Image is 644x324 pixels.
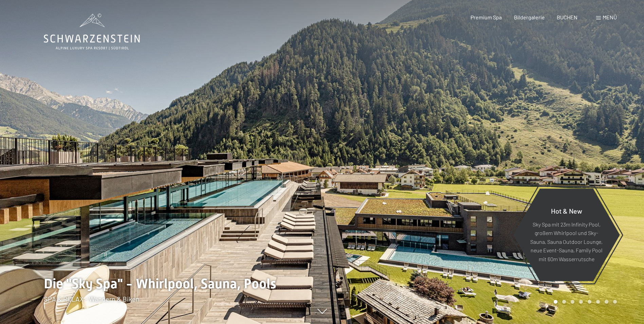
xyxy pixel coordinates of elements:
a: Hot & New Sky Spa mit 23m Infinity Pool, großem Whirlpool und Sky-Sauna, Sauna Outdoor Lounge, ne... [513,188,620,282]
p: Sky Spa mit 23m Infinity Pool, großem Whirlpool und Sky-Sauna, Sauna Outdoor Lounge, neue Event-S... [530,220,603,263]
div: Carousel Pagination [551,300,617,304]
div: Carousel Page 2 [562,300,566,304]
div: Carousel Page 6 [596,300,600,304]
div: Carousel Page 1 (Current Slide) [554,300,557,304]
a: Bildergalerie [514,14,545,20]
span: Hot & New [551,206,582,215]
div: Carousel Page 3 [571,300,574,304]
div: Carousel Page 7 [605,300,608,304]
span: Menü [603,14,617,20]
div: Carousel Page 4 [579,300,583,304]
div: Carousel Page 5 [588,300,591,304]
a: BUCHEN [557,14,577,20]
a: Premium Spa [471,14,502,20]
div: Carousel Page 8 [613,300,617,304]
